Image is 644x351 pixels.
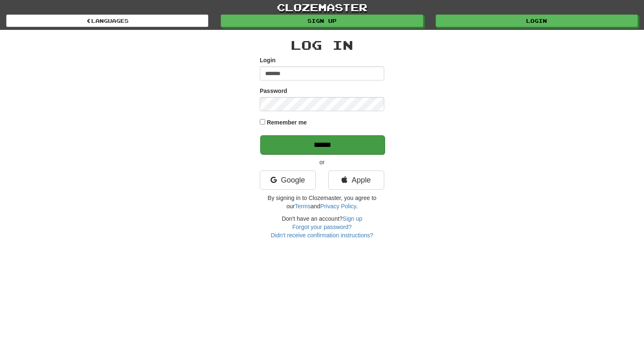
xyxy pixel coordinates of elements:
label: Password [260,87,287,95]
a: Apple [328,171,384,190]
label: Remember me [267,118,307,127]
a: Sign up [221,15,423,27]
a: Terms [295,203,310,210]
p: or [260,158,384,166]
a: Forgot your password? [292,224,351,230]
p: By signing in to Clozemaster, you agree to our and . [260,194,384,210]
h2: Log In [260,38,384,52]
a: Google [260,171,316,190]
a: Didn't receive confirmation instructions? [271,232,373,239]
a: Login [436,15,638,27]
a: Privacy Policy [320,203,356,210]
label: Login [260,56,276,64]
div: Don't have an account? [260,214,384,239]
a: Languages [6,15,208,27]
a: Sign up [343,215,362,222]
